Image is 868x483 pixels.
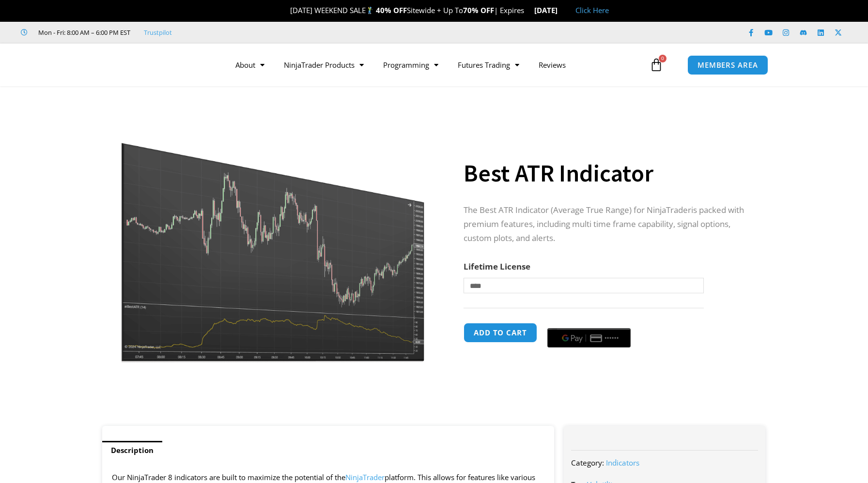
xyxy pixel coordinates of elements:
label: Lifetime License [464,261,530,272]
img: 🏌️‍♂️ [366,7,373,14]
a: NinjaTrader [345,472,385,482]
a: Futures Trading [448,54,529,76]
img: 🎉 [282,7,290,14]
span: 0 [659,55,666,62]
button: Add to cart [464,323,537,343]
span: is packed with premium features, including multi time frame capability, signal options, custom pl... [464,204,744,243]
span: The Best ATR Indicator (Average True Range) for NinjaTrader [464,204,691,215]
span: Category: [571,458,604,468]
strong: 40% OFF [376,5,407,15]
strong: [DATE] [534,5,566,15]
img: 🏭 [558,7,565,14]
a: Programming [373,54,448,76]
span: Mon - Fri: 8:00 AM – 6:00 PM EST [36,27,130,38]
a: About [226,54,274,76]
span: [DATE] WEEKEND SALE Sitewide + Up To | Expires [280,5,534,15]
strong: 70% OFF [463,5,494,15]
span: MEMBERS AREA [697,61,758,69]
a: Description [102,441,162,460]
iframe: Secure payment input frame [545,321,633,322]
a: 0 [635,51,678,79]
a: MEMBERS AREA [687,55,768,75]
a: NinjaTrader Products [274,54,373,76]
a: Indicators [606,458,639,468]
a: Click Here [575,5,609,15]
a: Reviews [529,54,575,76]
img: ⌛ [525,7,532,14]
a: Trustpilot [144,27,172,38]
text: •••••• [604,335,619,342]
h1: Best ATR Indicator [464,156,746,190]
img: Best ATR [116,103,428,363]
button: Buy with GPay [547,328,631,347]
nav: Menu [226,54,647,76]
img: LogoAI | Affordable Indicators – NinjaTrader [87,47,191,82]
